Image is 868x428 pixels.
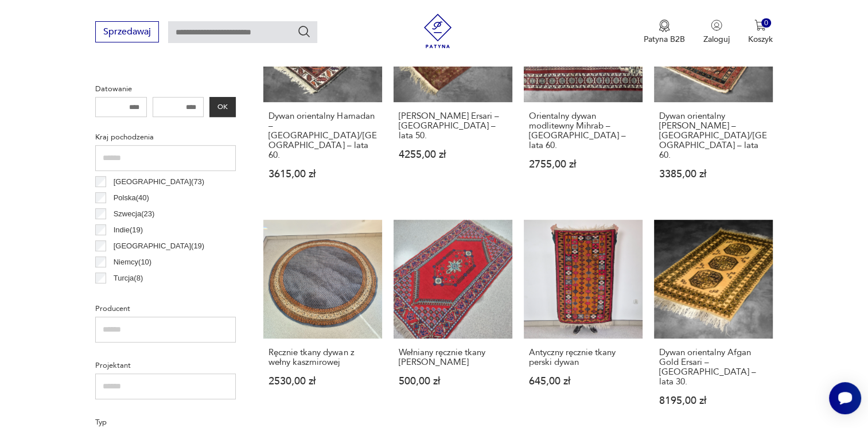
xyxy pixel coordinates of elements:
[114,224,143,236] p: Indie ( 19 )
[114,192,149,204] p: Polska ( 40 )
[95,83,236,95] p: Datowanie
[754,20,766,31] img: Ikona koszyka
[654,220,773,428] a: Dywan orientalny Afgan Gold Ersari – Afganistan – lata 30.Dywan orientalny Afgan Gold Ersari – [G...
[114,208,155,220] p: Szwecja ( 23 )
[659,111,768,160] h3: Dywan orientalny [PERSON_NAME] – [GEOGRAPHIC_DATA]/[GEOGRAPHIC_DATA] – lata 60.
[529,111,637,150] h3: Orientalny dywan modlitewny Mihrab – [GEOGRAPHIC_DATA] – lata 60.
[644,20,685,45] a: Ikona medaluPatyna B2B
[703,34,730,45] p: Zaloguj
[644,20,685,45] button: Patyna B2B
[394,220,512,428] a: Wełniany ręcznie tkany dywan marokańskiWełniany ręcznie tkany [PERSON_NAME]500,00 zł
[268,111,377,160] h3: Dywan orientalny Hamadan – [GEOGRAPHIC_DATA]/[GEOGRAPHIC_DATA] – lata 60.
[268,376,377,386] p: 2530,00 zł
[703,20,730,45] button: Zaloguj
[268,348,377,367] h3: Ręcznie tkany dywan z wełny kaszmirowej
[95,359,236,372] p: Projektant
[748,34,773,45] p: Koszyk
[529,159,637,169] p: 2755,00 zł
[209,97,236,117] button: OK
[421,14,455,48] img: Patyna - sklep z meblami i dekoracjami vintage
[529,376,637,386] p: 645,00 zł
[399,111,507,141] h3: [PERSON_NAME] Ersari – [GEOGRAPHIC_DATA] – lata 50.
[829,382,861,414] iframe: Smartsupp widget button
[399,150,507,159] p: 4255,00 zł
[268,169,377,179] p: 3615,00 zł
[524,220,643,428] a: Antyczny ręcznie tkany perski dywanAntyczny ręcznie tkany perski dywan645,00 zł
[95,302,236,315] p: Producent
[399,376,507,386] p: 500,00 zł
[659,348,768,387] h3: Dywan orientalny Afgan Gold Ersari – [GEOGRAPHIC_DATA] – lata 30.
[644,34,685,45] p: Patyna B2B
[711,20,722,31] img: Ikonka użytkownika
[748,20,773,45] button: 0Koszyk
[659,20,670,32] img: Ikona medalu
[114,176,204,188] p: [GEOGRAPHIC_DATA] ( 73 )
[95,21,159,42] button: Sprzedawaj
[399,348,507,367] h3: Wełniany ręcznie tkany [PERSON_NAME]
[659,169,768,179] p: 3385,00 zł
[95,29,159,37] a: Sprzedawaj
[114,256,152,269] p: Niemcy ( 10 )
[297,25,311,38] button: Szukaj
[95,131,236,143] p: Kraj pochodzenia
[263,220,382,428] a: Ręcznie tkany dywan z wełny kaszmirowejRęcznie tkany dywan z wełny kaszmirowej2530,00 zł
[114,272,143,285] p: Turcja ( 8 )
[659,396,768,406] p: 8195,00 zł
[761,18,771,28] div: 0
[114,240,204,252] p: [GEOGRAPHIC_DATA] ( 19 )
[114,288,200,301] p: [GEOGRAPHIC_DATA] ( 7 )
[529,348,637,367] h3: Antyczny ręcznie tkany perski dywan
